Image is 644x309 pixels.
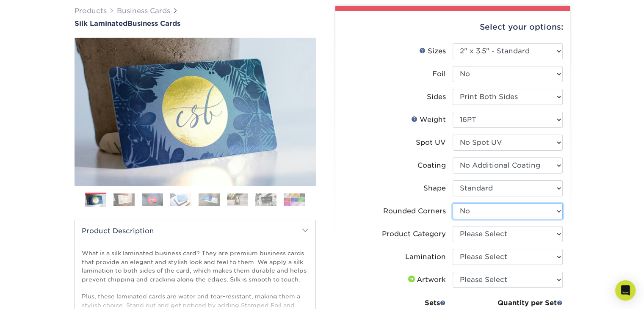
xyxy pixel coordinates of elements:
[378,298,446,308] div: Sets
[75,19,127,28] span: Silk Laminated
[416,138,446,148] div: Spot UV
[342,11,563,43] div: Select your options:
[75,19,316,28] a: Silk LaminatedBusiness Cards
[227,193,248,206] img: Business Cards 06
[432,69,446,79] div: Foil
[423,183,446,193] div: Shape
[419,46,446,56] div: Sizes
[75,7,107,15] a: Products
[75,19,316,28] h1: Business Cards
[406,275,446,285] div: Artwork
[255,193,276,206] img: Business Cards 07
[615,280,636,301] div: Open Intercom Messenger
[382,229,446,239] div: Product Category
[405,252,446,262] div: Lamination
[75,220,315,242] h2: Product Description
[170,193,191,206] img: Business Cards 04
[113,193,135,206] img: Business Cards 02
[453,298,563,308] div: Quantity per Set
[284,193,305,206] img: Business Cards 08
[199,193,220,206] img: Business Cards 05
[142,193,163,206] img: Business Cards 03
[85,190,106,211] img: Business Cards 01
[417,160,446,171] div: Coating
[427,92,446,102] div: Sides
[383,206,446,216] div: Rounded Corners
[117,7,170,15] a: Business Cards
[411,115,446,125] div: Weight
